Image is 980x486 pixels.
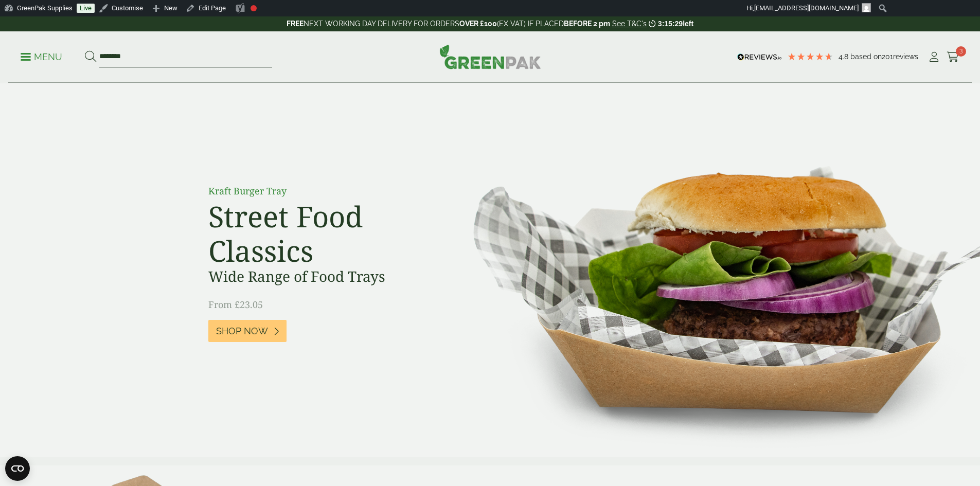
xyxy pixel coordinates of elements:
[839,52,850,61] span: 4.8
[251,5,257,11] div: Focus keyphrase not set
[658,20,683,28] span: 3:15:29
[208,320,287,342] a: Shop Now
[208,298,263,311] span: From £23.05
[208,184,440,198] p: Kraft Burger Tray
[947,49,959,65] a: 3
[893,52,918,61] span: reviews
[441,83,980,457] img: Street Food Classics
[564,20,610,28] strong: BEFORE 2 pm
[612,20,647,28] a: See T&C's
[5,456,30,481] button: Open CMP widget
[208,199,440,268] h2: Street Food Classics
[947,52,959,62] i: Cart
[754,4,859,12] span: [EMAIL_ADDRESS][DOMAIN_NAME]
[216,326,268,337] span: Shop Now
[459,20,497,28] strong: OVER £100
[439,44,541,69] img: GreenPak Supplies
[928,52,940,62] i: My Account
[956,46,966,57] span: 3
[21,51,62,63] p: Menu
[287,20,304,28] strong: FREE
[683,20,693,28] span: left
[850,52,882,61] span: Based on
[208,268,440,285] h3: Wide Range of Food Trays
[77,4,95,13] a: Live
[737,53,782,61] img: REVIEWS.io
[21,51,62,61] a: Menu
[787,52,833,61] div: 4.79 Stars
[882,52,893,61] span: 201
